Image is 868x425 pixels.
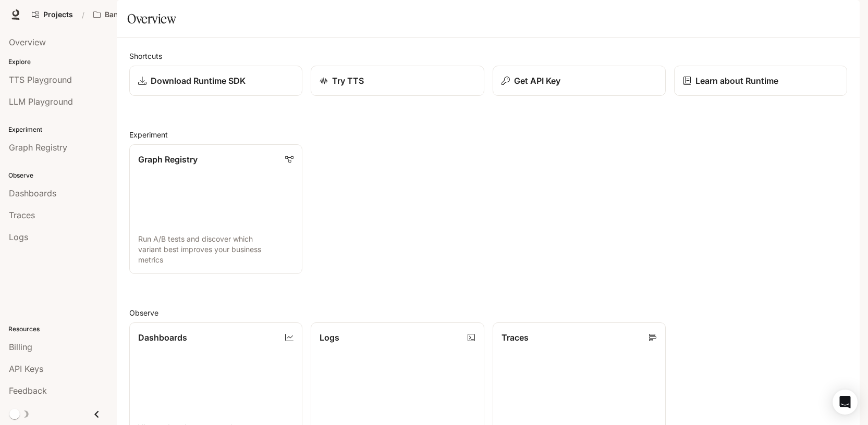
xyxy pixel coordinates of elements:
button: Open workspace menu [89,4,179,25]
p: Logs [320,331,339,344]
h2: Experiment [129,129,847,140]
h2: Observe [129,307,847,318]
p: Traces [502,331,529,344]
a: Graph RegistryRun A/B tests and discover which variant best improves your business metrics [129,144,302,274]
p: Dashboards [138,331,187,344]
p: Run A/B tests and discover which variant best improves your business metrics [138,234,294,265]
p: Try TTS [332,74,364,87]
a: Go to projects [27,4,78,25]
a: Learn about Runtime [674,66,847,96]
h1: Overview [127,8,176,29]
a: Try TTS [311,66,484,96]
h2: Shortcuts [129,51,847,61]
p: Graph Registry [138,153,198,166]
div: Open Intercom Messenger [833,390,858,415]
span: Projects [43,10,73,19]
a: Download Runtime SDK [129,66,302,96]
p: Get API Key [514,74,560,87]
button: Get API Key [493,66,666,96]
p: Download Runtime SDK [151,74,246,87]
div: / [78,9,89,20]
p: Learn about Runtime [695,74,778,87]
p: Banana of Doom [105,10,163,19]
